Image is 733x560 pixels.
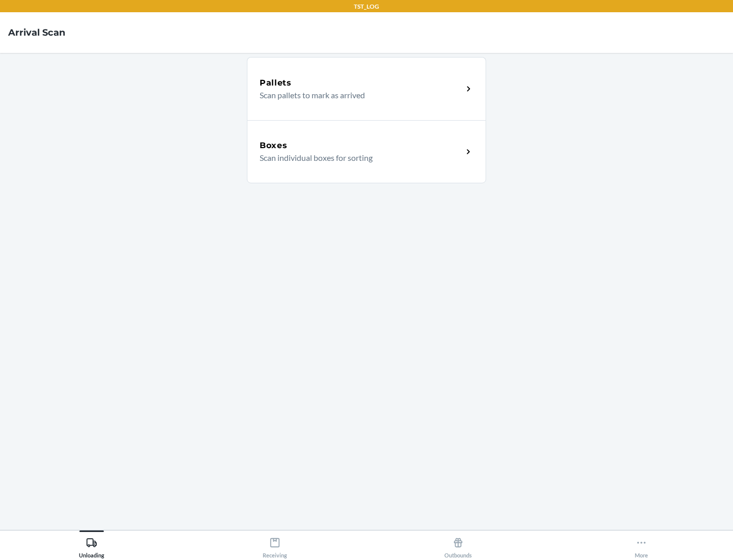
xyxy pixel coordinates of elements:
a: PalletsScan pallets to mark as arrived [247,57,486,120]
p: Scan individual boxes for sorting [260,152,455,164]
button: Outbounds [366,530,550,558]
button: More [550,530,733,558]
h4: Arrival Scan [8,26,65,39]
div: Receiving [263,533,287,558]
p: Scan pallets to mark as arrived [260,89,455,101]
div: More [635,533,648,558]
div: Unloading [79,533,104,558]
h5: Pallets [260,77,292,89]
h5: Boxes [260,139,288,152]
a: BoxesScan individual boxes for sorting [247,120,486,183]
button: Receiving [183,530,366,558]
div: Outbounds [444,533,472,558]
p: TST_LOG [354,2,379,11]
